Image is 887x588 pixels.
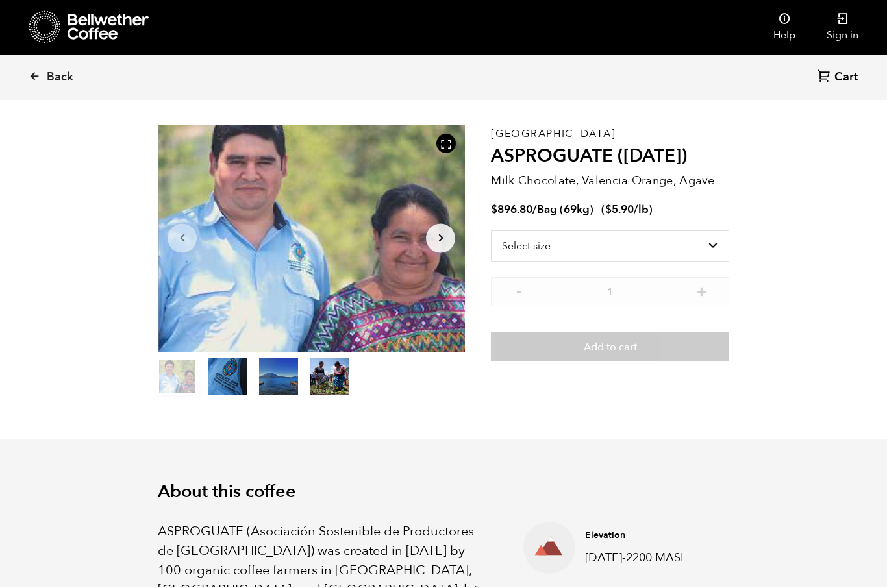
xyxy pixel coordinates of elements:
[834,70,858,86] span: Cart
[601,202,653,217] span: ( )
[491,146,729,168] h2: ASPROGUATE ([DATE])
[634,202,649,217] span: /lb
[491,173,729,190] p: Milk Chocolate, Valencia Orange, Agave
[491,202,532,217] bdi: 896.80
[158,482,729,503] h2: About this coffee
[47,70,73,86] span: Back
[510,284,527,297] button: -
[585,550,709,567] p: [DATE]-2200 MASL
[491,332,729,362] button: Add to cart
[818,69,861,87] a: Cart
[537,202,593,217] span: Bag (69kg)
[491,202,497,217] span: $
[585,530,709,543] h4: Elevation
[693,284,710,297] button: +
[532,202,537,217] span: /
[605,202,634,217] bdi: 5.90
[605,202,612,217] span: $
